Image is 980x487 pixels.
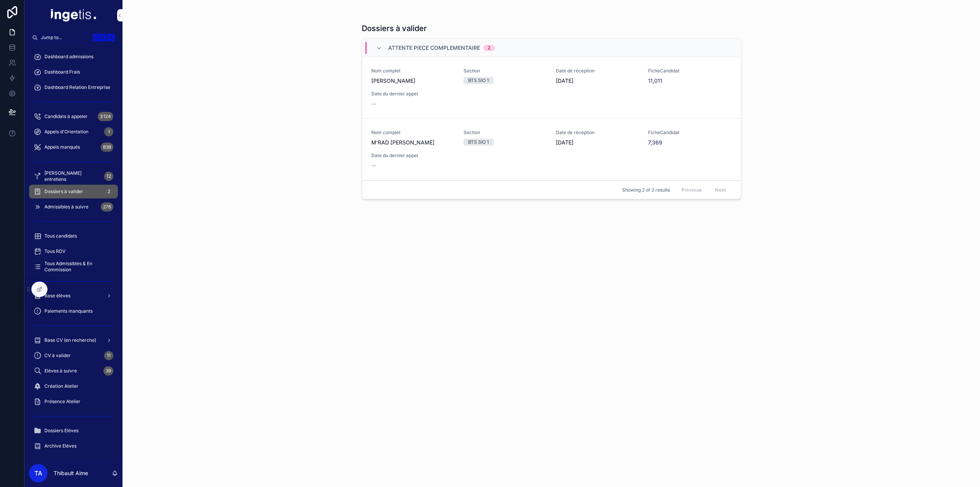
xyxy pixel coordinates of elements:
[44,69,80,75] span: Dashboard Frais
[362,119,741,180] a: Nom completM'RAD [PERSON_NAME]SectionBTS SIO 1Date de réception[DATE]FicheCandidat7,369Date du de...
[104,127,113,136] div: 1
[41,34,90,41] span: Jump to...
[648,139,662,146] a: 7,369
[44,170,101,182] span: [PERSON_NAME] entretiens
[44,84,110,90] span: Dashboard Relation Entreprise
[44,233,77,239] span: Tous candidats
[648,130,731,136] span: FicheCandidat
[103,366,113,375] div: 39
[362,57,741,119] a: Nom complet[PERSON_NAME]SectionBTS SIO 1Date de réception[DATE]FicheCandidat11,011Date du dernier...
[24,44,122,459] div: scrollable content
[44,261,110,273] span: Tous Admissibles & En Commission
[44,337,96,343] span: Base CV (en recherche)
[371,77,454,85] span: [PERSON_NAME]
[648,77,662,85] a: 11,011
[104,351,113,360] div: 11
[54,469,88,477] p: Thibault Aime
[29,379,118,393] a: Création Atelier
[108,34,114,41] span: K
[29,185,118,198] a: Dossiers à valider2
[556,77,639,85] span: [DATE]
[362,23,427,34] h1: Dossiers à valider
[468,139,489,146] div: BTS SIO 1
[44,113,88,120] span: Candidats à appeler
[29,140,118,154] a: Appels manqués838
[51,9,96,21] img: App logo
[556,68,639,74] span: Date de réception
[29,260,118,274] a: Tous Admissibles & En Commission
[29,65,118,79] a: Dashboard Frais
[468,77,489,84] div: BTS SIO 1
[464,130,547,136] span: Section
[29,80,118,94] a: Dashboard Relation Entreprise
[98,112,113,121] div: 3 124
[29,364,118,378] a: Elèves à suivre39
[371,100,376,108] span: --
[29,50,118,64] a: Dashboard admissions
[29,229,118,243] a: Tous candidats
[464,68,547,74] span: Section
[44,189,83,195] span: Dossiers à valider
[371,68,454,74] span: Nom complet
[29,349,118,362] a: CV à valider11
[29,169,118,183] a: [PERSON_NAME] entretiens12
[101,202,113,212] div: 276
[371,130,454,136] span: Nom complet
[44,144,80,150] span: Appels manqués
[101,143,113,152] div: 838
[44,129,88,135] span: Appels d'Orientation
[44,293,70,299] span: Base élèves
[29,333,118,347] a: Base CV (en recherche)
[44,54,93,60] span: Dashboard admissions
[34,469,42,478] span: TA
[556,130,639,136] span: Date de réception
[29,200,118,214] a: Admissibles à suivre276
[29,395,118,408] a: Présence Atelier
[44,308,93,314] span: Paiements manquants
[556,139,639,146] span: [DATE]
[44,443,77,449] span: Archive Elèves
[44,383,78,389] span: Création Atelier
[29,439,118,453] a: Archive Elèves
[388,44,480,52] span: Attente piece complementaire
[29,31,118,44] button: Jump to...CtrlK
[29,125,118,139] a: Appels d'Orientation1
[29,304,118,318] a: Paiements manquants
[44,398,80,405] span: Présence Atelier
[44,353,71,359] span: CV à valider
[648,68,731,74] span: FicheCandidat
[371,152,454,159] span: Date du dernier appel
[29,244,118,258] a: Tous RDV
[622,187,670,193] span: Showing 2 of 2 results
[371,139,454,146] span: M'RAD [PERSON_NAME]
[44,204,88,210] span: Admissibles à suivre
[371,91,454,97] span: Date du dernier appel
[104,187,113,196] div: 2
[29,110,118,123] a: Candidats à appeler3 124
[29,424,118,438] a: Dossiers Elèves
[371,162,376,169] span: --
[29,289,118,303] a: Base élèves
[44,368,77,374] span: Elèves à suivre
[44,428,78,434] span: Dossiers Elèves
[93,34,106,41] span: Ctrl
[104,172,113,181] div: 12
[488,45,490,51] div: 2
[44,248,65,254] span: Tous RDV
